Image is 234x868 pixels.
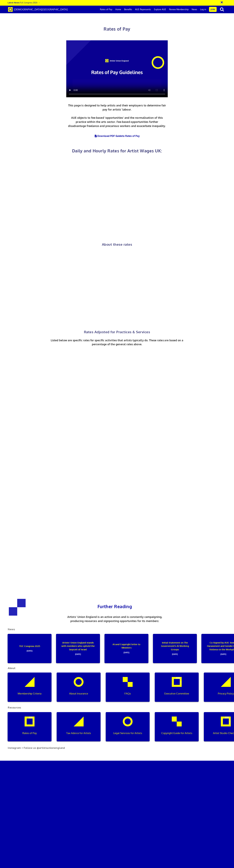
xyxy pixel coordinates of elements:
[109,643,144,654] p: AI and Copyright letter to Ministers
[157,692,197,696] p: Executive Committee
[209,7,217,12] a: Join
[199,6,208,13] a: Log in
[72,148,162,153] span: Daily and Hourly Rates for Artist Wages UK:
[152,673,201,702] a: Executive Committee
[27,242,207,246] h2: About these rates
[5,712,54,741] a: Rates of Pay
[217,6,227,12] button: search
[65,615,165,623] p: Artists’ Union England is an active union and is constantly campaigning, producing resources and ...
[190,6,199,13] a: News
[108,731,147,735] p: Legal Services for Artists
[123,6,134,13] a: Benefits
[8,1,40,4] a: Latest News:TUC Congress 2025 →
[8,1,20,4] strong: Latest News:
[10,692,49,696] p: Membership Criteria
[151,634,199,663] a: Initial Statement on The Government's AI Working Groups[DATE]
[152,712,201,741] a: Copyright Guide for Artists
[6,330,228,334] h2: Rates Adjusted for Practices & Services
[12,644,47,652] p: TUC Congress 2025
[6,6,70,13] a: Brand [DEMOGRAPHIC_DATA][GEOGRAPHIC_DATA]
[60,651,96,656] span: [DATE]
[43,338,191,346] p: Listed below are specific rates for specific activities that artists typically do. These rates ar...
[114,6,123,13] a: Home
[54,712,103,741] a: Tax Advice for Artists
[67,103,167,128] p: This page is designed to help artists and their employers to determine fair pay for artists’ labo...
[102,634,151,663] a: AI and Copyright letter to Ministers[DATE]
[104,26,130,32] span: Rates of Pay
[54,634,102,663] a: Artists’ Union England stands with members who uphold the boycott of Israel[DATE]
[60,641,96,656] p: Artists’ Union England stands with members who uphold the boycott of Israel
[152,6,168,13] a: Explore AUE
[59,692,98,696] p: About Insurance
[5,634,54,663] a: TUC Congress 2025[DATE]
[103,673,152,702] a: FAQs
[134,6,152,13] a: AUE Represents
[5,673,54,702] a: Membership Criteria
[14,8,68,11] span: [DEMOGRAPHIC_DATA][GEOGRAPHIC_DATA]
[54,673,103,702] a: About Insurance
[97,604,132,609] span: Further Reading
[157,731,197,735] p: Copyright Guide for Artists
[122,134,140,137] span: to Rates of Pay
[157,651,192,656] span: [DATE]
[103,712,152,741] a: Legal Services for Artists
[10,731,49,735] p: Rates of Pay
[94,134,140,137] a: Download PDF Guideto Rates of Pay
[98,6,114,13] a: Rates of Pay
[108,692,147,696] p: FAQs
[168,6,190,13] a: Renew Membership
[59,731,98,735] p: Tax Advice for Artists
[109,650,144,654] span: [DATE]
[157,641,192,656] p: Initial Statement on The Government's AI Working Groups
[12,648,47,653] span: [DATE]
